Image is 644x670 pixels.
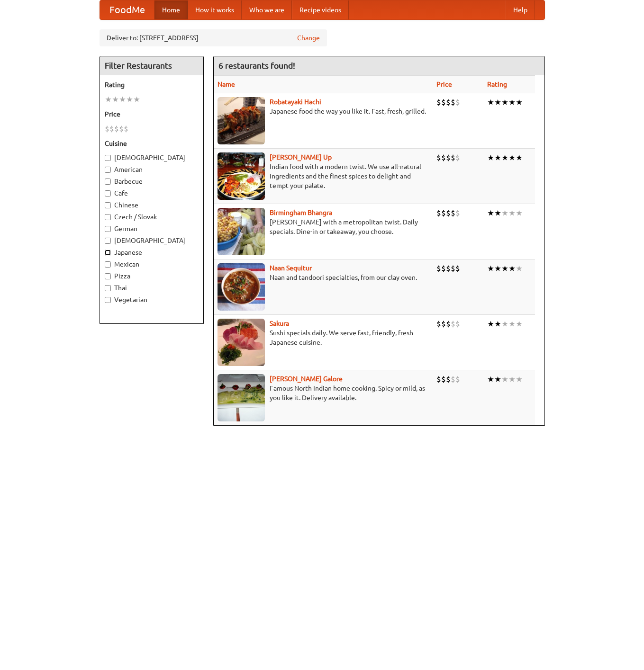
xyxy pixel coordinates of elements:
[112,94,119,105] li: ★
[501,97,508,107] li: ★
[441,263,446,274] li: $
[218,263,265,311] img: naansequitur.jpg
[218,107,429,116] p: Japanese food the way you like it. Fast, fresh, grilled.
[508,374,516,384] li: ★
[501,319,508,329] li: ★
[105,259,199,269] label: Mexican
[506,0,535,19] a: Help
[154,0,188,19] a: Home
[446,97,451,107] li: $
[451,263,455,274] li: $
[270,98,321,106] a: Robatayaki Hachi
[105,224,199,233] label: German
[270,153,332,161] a: [PERSON_NAME] Up
[105,188,199,198] label: Cafe
[455,97,460,107] li: $
[105,109,199,119] h5: Price
[508,319,516,329] li: ★
[451,208,455,218] li: $
[105,271,199,281] label: Pizza
[100,56,203,75] h4: Filter Restaurants
[441,152,446,163] li: $
[508,152,516,163] li: ★
[494,97,501,107] li: ★
[218,328,429,347] p: Sushi specials daily. We serve fast, friendly, fresh Japanese cuisine.
[436,263,441,274] li: $
[508,263,516,274] li: ★
[487,208,494,218] li: ★
[501,374,508,384] li: ★
[119,124,124,134] li: $
[451,319,455,329] li: $
[494,319,501,329] li: ★
[501,263,508,274] li: ★
[516,374,523,384] li: ★
[105,261,111,268] input: Mexican
[218,152,265,200] img: curryup.jpg
[126,94,133,105] li: ★
[105,139,199,148] h5: Cuisine
[501,208,508,218] li: ★
[446,319,451,329] li: $
[494,152,501,163] li: ★
[270,209,332,216] b: Birmingham Bhangra
[114,124,119,134] li: $
[446,263,451,274] li: $
[218,319,265,366] img: sakura.jpg
[105,212,199,222] label: Czech / Slovak
[218,61,295,70] ng-pluralize: 6 restaurants found!
[218,217,429,236] p: [PERSON_NAME] with a metropolitan twist. Daily specials. Dine-in or takeaway, you choose.
[436,208,441,218] li: $
[105,250,111,256] input: Japanese
[124,124,128,134] li: $
[105,153,199,162] label: [DEMOGRAPHIC_DATA]
[105,190,111,197] input: Cafe
[436,97,441,107] li: $
[105,236,199,245] label: [DEMOGRAPHIC_DATA]
[105,94,112,105] li: ★
[105,297,111,303] input: Vegetarian
[494,208,501,218] li: ★
[455,319,460,329] li: $
[242,0,292,19] a: Who we are
[218,208,265,255] img: bhangra.jpg
[487,319,494,329] li: ★
[270,264,312,272] a: Naan Sequitur
[133,94,140,105] li: ★
[446,152,451,163] li: $
[436,152,441,163] li: $
[218,273,429,282] p: Naan and tandoori specialties, from our clay oven.
[516,97,523,107] li: ★
[436,374,441,384] li: $
[105,295,199,304] label: Vegetarian
[270,375,343,383] b: [PERSON_NAME] Galore
[508,208,516,218] li: ★
[451,374,455,384] li: $
[446,374,451,384] li: $
[487,97,494,107] li: ★
[105,283,199,293] label: Thai
[105,214,111,220] input: Czech / Slovak
[105,285,111,291] input: Thai
[105,80,199,89] h5: Rating
[487,152,494,163] li: ★
[188,0,242,19] a: How it works
[105,165,199,174] label: American
[218,384,429,402] p: Famous North Indian home cooking. Spicy or mild, as you like it. Delivery available.
[105,273,111,279] input: Pizza
[494,263,501,274] li: ★
[436,319,441,329] li: $
[516,263,523,274] li: ★
[501,152,508,163] li: ★
[441,97,446,107] li: $
[451,97,455,107] li: $
[446,208,451,218] li: $
[516,208,523,218] li: ★
[218,162,429,190] p: Indian food with a modern twist. We use all-natural ingredients and the finest spices to delight ...
[218,374,265,421] img: currygalore.jpg
[516,319,523,329] li: ★
[441,208,446,218] li: $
